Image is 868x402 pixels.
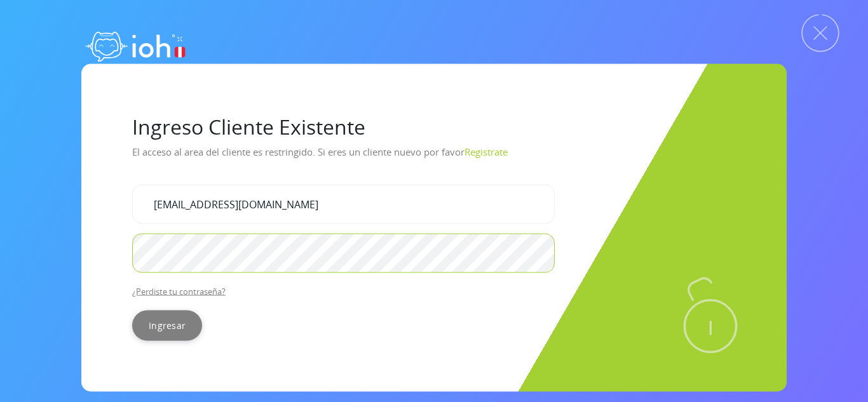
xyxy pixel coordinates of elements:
img: Cerrar [801,14,839,52]
input: Ingresar [132,310,202,340]
a: Registrate [465,145,508,157]
input: Tu correo [132,184,555,224]
h1: Ingreso Cliente Existente [132,114,736,138]
p: El acceso al area del cliente es restringido. Si eres un cliente nuevo por favor [132,141,736,174]
a: ¿Perdiste tu contraseña? [132,285,226,297]
img: logo [81,19,189,70]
